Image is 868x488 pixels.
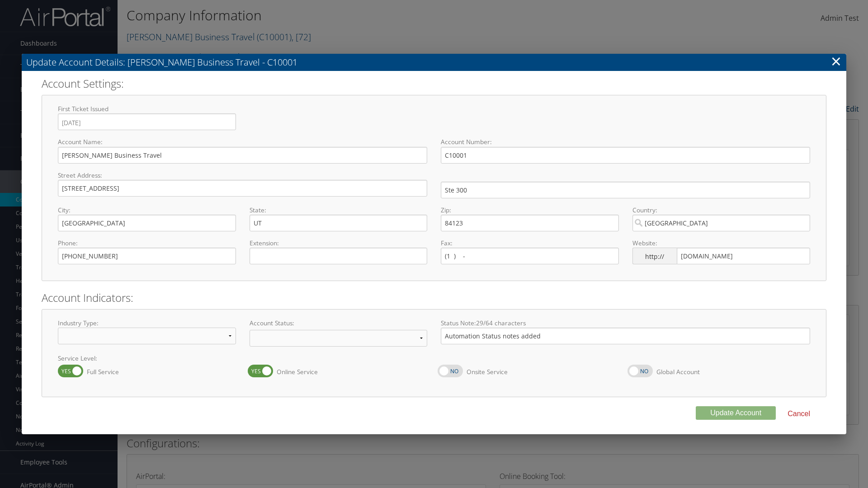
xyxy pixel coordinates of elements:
button: Update Account [696,406,776,420]
label: Fax: [441,239,619,248]
input: YYYY-MM-DD [62,117,131,128]
label: Online Service [273,363,318,380]
label: Account Name: [58,137,427,146]
label: Account Number: [441,137,810,146]
h2: Account Settings: [42,76,826,91]
label: Zip: [441,206,619,215]
label: First Ticket Issued [58,104,236,113]
label: Onsite Service [463,363,508,380]
label: Extension: [250,239,428,248]
label: Street Address: [58,171,427,180]
label: Status Note: 29 /64 characters [441,319,810,328]
label: City: [58,206,236,215]
label: Global Account [653,363,700,380]
label: State: [250,206,428,215]
label: Account Status: [250,319,428,328]
label: Service Level: [58,354,810,363]
h2: Account Indicators: [42,290,826,305]
h3: Update Account Details: [PERSON_NAME] Business Travel - C10001 [22,54,846,71]
label: Phone: [58,239,236,248]
label: Industry Type: [58,319,236,328]
a: × [831,52,841,70]
span: http:// [632,248,677,264]
label: Full Service [83,363,119,380]
label: Country: [632,206,811,215]
button: Cancel [780,406,817,422]
label: Website: [632,239,811,248]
